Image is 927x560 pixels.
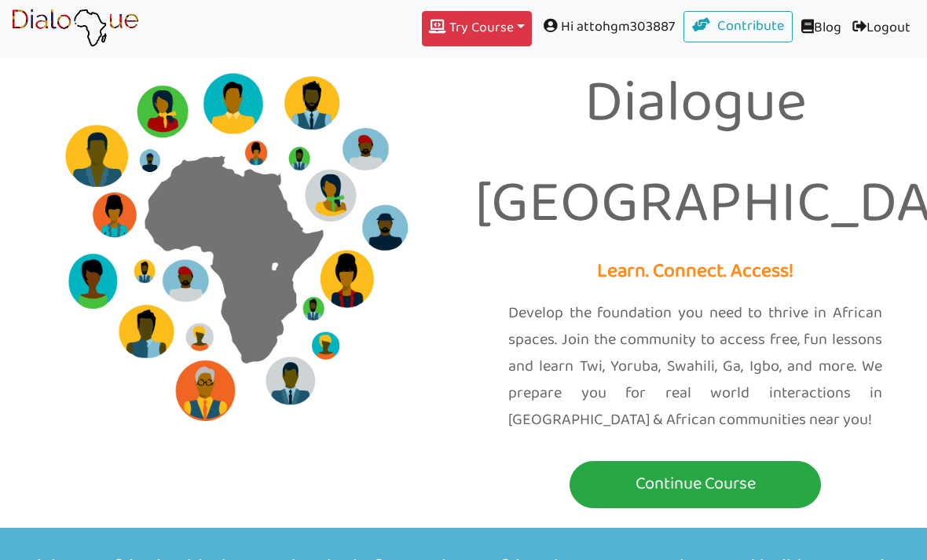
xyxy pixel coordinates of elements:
img: learn African language platform app [11,9,139,48]
p: Develop the foundation you need to thrive in African spaces. Join the community to access free, f... [508,300,882,434]
a: Blog [793,11,847,46]
a: Contribute [683,11,793,42]
p: Dialogue [GEOGRAPHIC_DATA] [475,55,915,255]
button: Continue Course [570,461,821,508]
p: Learn. Connect. Access! [475,255,915,289]
button: Try Course [422,11,532,46]
span: Hi attohgm303887 [532,11,683,43]
a: Logout [847,11,916,46]
p: Continue Course [573,470,817,499]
